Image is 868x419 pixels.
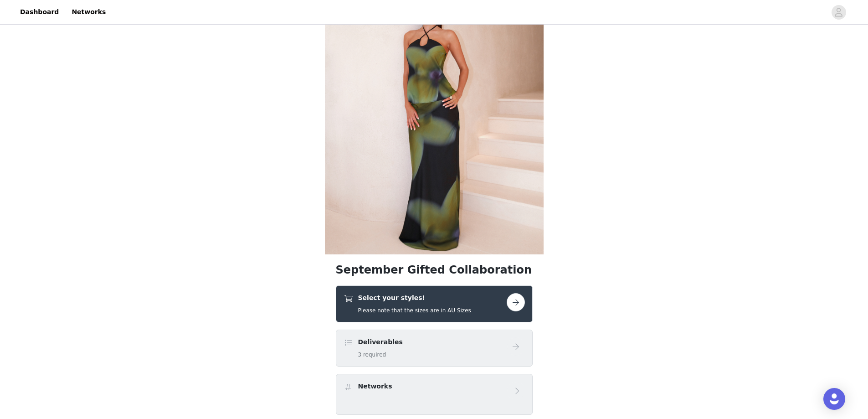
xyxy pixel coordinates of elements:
[358,382,392,391] h4: Networks
[336,262,533,278] h1: September Gifted Collaboration
[823,388,845,410] div: Open Intercom Messenger
[834,5,843,20] div: avatar
[358,306,471,315] h5: Please note that the sizes are in AU Sizes
[66,2,111,22] a: Networks
[336,374,533,415] div: Networks
[336,330,533,367] div: Deliverables
[358,351,403,359] h5: 3 required
[358,337,403,347] h4: Deliverables
[15,2,64,22] a: Dashboard
[358,293,471,303] h4: Select your styles!
[336,285,533,322] div: Select your styles!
